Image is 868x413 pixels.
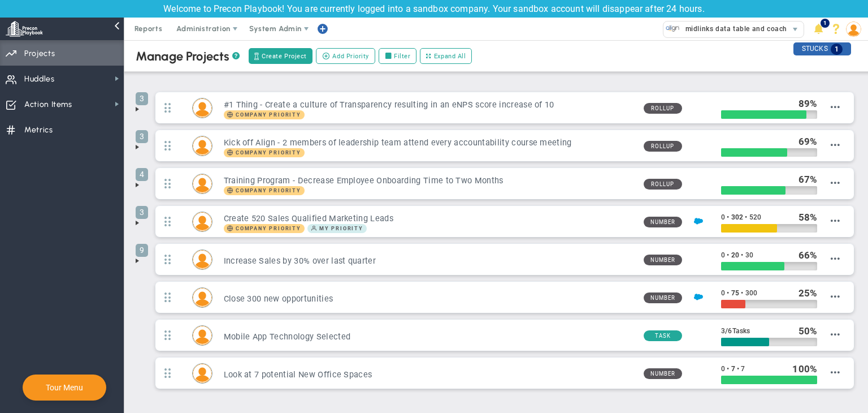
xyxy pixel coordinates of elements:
div: Lisa Jenkins [192,174,212,194]
span: • [727,365,729,373]
span: 100 [792,363,809,375]
div: Lucy Rodriguez [192,325,212,346]
span: Tasks [732,327,750,335]
span: select [787,21,804,37]
div: STUCKS [793,42,851,55]
span: 30 [745,251,753,259]
span: Create Project [262,51,307,61]
img: Miguel Cabrera [193,136,212,156]
span: • [727,213,729,221]
li: Announcements [810,18,827,40]
span: Huddles [24,67,55,91]
span: Rollup [644,179,682,190]
span: 1 [831,44,843,55]
span: Company Priority [236,188,301,193]
span: Projects [24,42,55,66]
span: Company Priority [236,112,301,118]
span: 89 [798,98,810,109]
h3: Kick off Align - 2 members of leadership team attend every accountability course meeting [224,137,635,148]
span: 9 [136,244,148,257]
div: % [798,211,818,223]
div: % [798,249,818,261]
button: Create Project [249,48,313,64]
div: Mark Collins [192,287,212,308]
span: • [727,289,729,297]
span: / [725,326,728,335]
span: 50 [798,325,810,337]
span: Rollup [644,103,682,114]
img: Mark Collins [193,98,212,118]
span: Add Priority [332,51,369,61]
span: Number [644,292,682,303]
h3: Increase Sales by 30% over last quarter [224,256,635,266]
img: Tom Johnson [193,364,212,383]
span: Action Items [24,93,72,117]
span: 20 [731,251,739,259]
span: Rollup [644,141,682,152]
span: Administration [176,24,230,33]
div: % [798,173,818,186]
span: Company Priority [224,110,305,119]
span: midlinks data table and coach company (Sandbox) [680,21,857,36]
span: Reports [129,18,168,40]
div: Sudhir Dakshinamurthy [192,212,212,232]
span: My Priority [319,226,363,231]
span: Company Priority [224,148,305,157]
button: Add Priority [316,48,375,64]
h3: #1 Thing - Create a culture of Transparency resulting in an eNPS score increase of 10 [224,100,635,110]
span: Task [644,330,682,341]
span: • [741,289,743,297]
div: % [798,97,818,110]
span: 66 [798,249,810,261]
span: Company Priority [224,186,305,195]
img: Katie Williams [193,250,212,269]
img: 33606.Company.photo [666,21,680,36]
img: Sudhir Dakshinamurthy [193,212,212,231]
span: 3 6 [721,327,750,335]
span: 75 [731,289,739,297]
img: Lisa Jenkins [193,174,212,193]
span: • [745,213,747,221]
h3: Create 520 Sales Qualified Marketing Leads [224,213,635,224]
span: 58 [798,212,810,223]
span: 7 [741,365,745,373]
label: Filter [379,48,416,64]
span: 0 [721,251,725,259]
div: % [798,135,818,148]
span: • [737,365,739,373]
span: Number [644,255,682,265]
span: 300 [745,289,757,297]
h3: Mobile App Technology Selected [224,332,635,342]
span: 3 [136,92,148,105]
img: Lucy Rodriguez [193,326,212,345]
span: 302 [731,213,743,221]
span: 0 [721,213,725,221]
span: Number [644,368,682,379]
span: 3 [136,206,148,219]
div: % [798,287,818,299]
div: Tom Johnson [192,363,212,384]
span: 0 [721,365,725,373]
span: 4 [136,168,148,181]
div: % [792,363,817,375]
div: Miguel Cabrera [192,136,212,156]
span: Company Priority [236,226,301,231]
span: Metrics [24,118,53,142]
span: • [727,251,729,259]
button: Expand All [420,48,472,64]
img: Salesforce Enabled<br />Sandbox: Quarterly Leads and Opportunities [694,217,703,226]
div: % [798,325,818,337]
img: 64089.Person.photo [846,21,861,37]
button: Tour Menu [42,382,86,393]
img: Salesforce Enabled<br />Sandbox: Quarterly Leads and Opportunities [694,292,703,302]
img: Mark Collins [193,288,212,307]
span: 69 [798,136,810,147]
div: Manage Projects [136,49,240,64]
span: 1 [821,19,830,28]
span: Company Priority [236,150,301,156]
span: Company Priority [224,224,305,233]
div: Mark Collins [192,98,212,118]
span: 520 [749,213,761,221]
h3: Training Program - Decrease Employee Onboarding Time to Two Months [224,175,635,186]
span: Expand All [434,51,466,61]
